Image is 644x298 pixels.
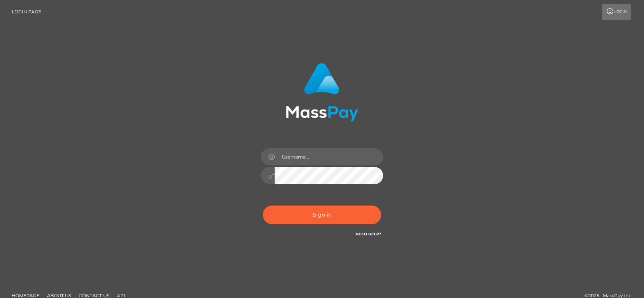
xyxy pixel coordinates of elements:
img: MassPay Login [286,63,358,121]
a: Login Page [12,4,41,20]
button: Sign in [263,206,381,224]
input: Username... [275,148,383,165]
a: Login [602,4,631,20]
a: Need Help? [356,232,381,236]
